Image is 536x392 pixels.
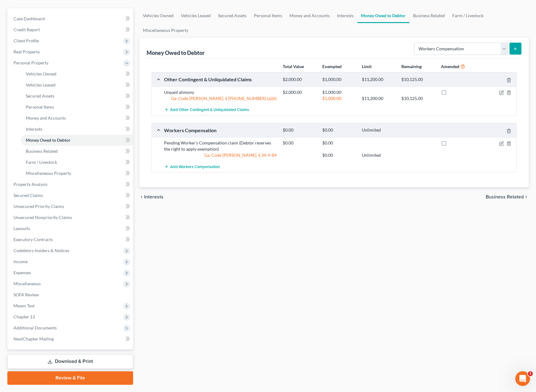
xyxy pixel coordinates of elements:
a: Unsecured Nonpriority Claims [9,212,133,223]
a: Lawsuits [9,223,133,234]
span: Add Workers Compensation [170,164,220,169]
a: SOFA Review [9,289,133,300]
a: Property Analysis [9,179,133,190]
div: $1,000.00 [319,95,359,102]
span: Client Profile [13,38,39,43]
span: Unsecured Priority Claims [13,204,64,209]
i: chevron_left [139,194,144,199]
span: Income [13,259,28,264]
strong: Remaining [401,64,422,69]
a: Download & Print [7,354,133,369]
div: $0.00 [280,127,319,133]
span: Farm / Livestock [26,159,57,165]
i: chevron_right [524,194,529,199]
strong: Amended [441,64,459,69]
strong: Total Value [282,64,304,69]
a: Interests [333,8,357,23]
span: Vehicles Owned [26,71,56,76]
a: Farm / Livestock [449,8,487,23]
div: $11,200.00 [358,95,398,102]
div: Pending Worker's Compensation claim (Debtor reserves the right to apply exemption) [161,140,280,152]
a: Interests [21,124,133,135]
a: Unsecured Priority Claims [9,201,133,212]
div: $1,000.00 [319,89,359,95]
a: Money and Accounts [21,113,133,124]
span: Executory Contracts [13,237,53,242]
span: Business Related [26,148,58,154]
a: Money Owed to Debtor [357,8,409,23]
div: Other Contingent & Unliquidated Claims [161,76,280,83]
div: Unlimited [358,152,398,158]
a: Secured Claims [9,190,133,201]
span: Lawsuits [13,226,30,231]
a: Vehicles Owned [21,68,133,79]
span: Interests [26,126,42,132]
span: Money Owed to Debtor [26,137,71,143]
a: Farm / Livestock [21,157,133,168]
span: Personal Items [26,104,54,110]
div: Ga. Code [PERSON_NAME]. § [PHONE_NUMBER] (a)(6) [161,95,280,102]
a: Money Owed to Debtor [21,135,133,146]
div: Unpaid alimony [161,89,280,95]
button: chevron_left Interests [139,194,163,199]
div: $0.00 [280,140,319,146]
a: Case Dashboard [9,13,133,24]
button: Add Workers Compensation [164,161,220,172]
a: Money and Accounts [286,8,333,23]
span: Miscellaneous Property [26,171,71,176]
a: Personal Items [21,102,133,113]
button: Add Other Contingent & Unliquidated Claims [164,104,249,115]
div: $0.00 [319,127,359,133]
span: Codebtors Insiders & Notices [13,248,69,253]
a: Personal Items [250,8,286,23]
strong: Limit [362,64,372,69]
a: Credit Report [9,24,133,35]
span: Vehicles Leased [26,82,56,87]
div: $0.00 [319,152,359,158]
div: Unlimited [358,127,398,133]
span: Secured Assets [26,93,54,98]
span: SOFA Review [13,292,39,297]
span: Money and Accounts [26,115,66,121]
span: Miscellaneous [13,281,41,286]
span: Means Test [13,303,35,308]
div: $10,125.00 [398,95,438,102]
a: NextChapter Mailing [9,333,133,344]
div: $11,200.00 [358,77,398,83]
a: Business Related [409,8,449,23]
span: Unsecured Nonpriority Claims [13,215,72,220]
span: Add Other Contingent & Unliquidated Claims [170,107,249,112]
a: Vehicles Leased [21,79,133,90]
div: $2,000.00 [280,77,319,83]
span: Additional Documents [13,325,57,330]
a: Miscellaneous Property [139,23,192,38]
strong: Exempted [322,64,341,69]
a: Secured Assets [21,90,133,102]
span: Real Property [13,49,40,54]
span: NextChapter Mailing [13,336,54,341]
span: 1 [528,371,533,376]
a: Executory Contracts [9,234,133,245]
span: Chapter 13 [13,314,35,319]
span: Property Analysis [13,182,48,187]
div: $10,125.00 [398,77,438,83]
span: Secured Claims [13,193,43,198]
div: $1,000.00 [319,77,359,83]
div: $2,000.00 [280,89,319,95]
button: Business Related chevron_right [486,194,529,199]
a: Review & File [7,371,133,385]
div: Money Owed to Debtor [147,49,206,56]
div: Workers Compensation [161,127,280,133]
span: Credit Report [13,27,40,32]
div: Ga. Code [PERSON_NAME]. § 34-9-84 [161,152,280,158]
span: Case Dashboard [13,16,45,21]
span: Business Related [486,194,524,199]
a: Secured Assets [214,8,250,23]
a: Business Related [21,146,133,157]
a: Miscellaneous Property [21,168,133,179]
a: Vehicles Owned [139,8,177,23]
div: $0.00 [319,140,359,146]
span: Personal Property [13,60,48,65]
span: Interests [144,194,163,199]
iframe: Intercom live chat [515,371,530,386]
